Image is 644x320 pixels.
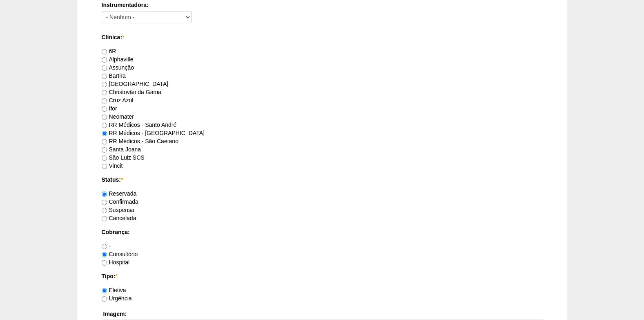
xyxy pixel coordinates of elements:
[102,244,107,249] input: -
[102,82,107,87] input: [GEOGRAPHIC_DATA]
[102,243,111,249] label: -
[102,57,107,63] input: Alphaville
[102,295,132,302] label: Urgência
[102,272,543,280] label: Tipo:
[102,33,543,41] label: Clínica:
[102,176,543,184] label: Status:
[115,273,117,279] span: Este campo é obrigatório.
[102,296,107,302] input: Urgência
[102,259,130,266] label: Hospital
[102,74,107,79] input: Bartira
[102,106,107,112] input: Ifor
[102,287,126,293] label: Eletiva
[102,65,107,71] input: Assunção
[102,147,107,153] input: Santa Joana
[102,64,134,71] label: Assunção
[102,122,177,128] label: RR Médicos - Santo André
[102,208,107,213] input: Suspensa
[102,228,543,236] label: Cobrança:
[102,138,178,144] label: RR Médicos - São Caetano
[102,115,107,120] input: Neomater
[102,198,138,205] label: Confirmada
[102,216,107,221] input: Cancelada
[102,288,107,293] input: Eletiva
[102,154,145,161] label: São Luiz SCS
[102,139,107,144] input: RR Médicos - São Caetano
[102,130,205,136] label: RR Médicos - [GEOGRAPHIC_DATA]
[102,81,169,87] label: [GEOGRAPHIC_DATA]
[122,34,124,41] span: Este campo é obrigatório.
[102,251,138,257] label: Consultório
[102,308,543,320] th: Imagem:
[102,1,543,9] label: Instrumentadora:
[102,90,107,95] input: Christovão da Gama
[102,215,136,221] label: Cancelada
[102,105,117,112] label: Ifor
[102,48,116,54] label: 6R
[102,200,107,205] input: Confirmada
[102,49,107,54] input: 6R
[102,131,107,136] input: RR Médicos - [GEOGRAPHIC_DATA]
[102,162,123,169] label: Vincit
[102,146,141,153] label: Santa Joana
[102,260,107,266] input: Hospital
[102,123,107,128] input: RR Médicos - Santo André
[102,72,126,79] label: Bartira
[102,97,134,104] label: Cruz Azul
[102,192,107,197] input: Reservada
[102,190,137,197] label: Reservada
[102,113,134,120] label: Neomater
[102,252,107,257] input: Consultório
[102,89,161,95] label: Christovão da Gama
[102,164,107,169] input: Vincit
[102,155,107,161] input: São Luiz SCS
[102,56,134,63] label: Alphaville
[102,98,107,104] input: Cruz Azul
[102,207,134,213] label: Suspensa
[121,176,123,183] span: Este campo é obrigatório.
